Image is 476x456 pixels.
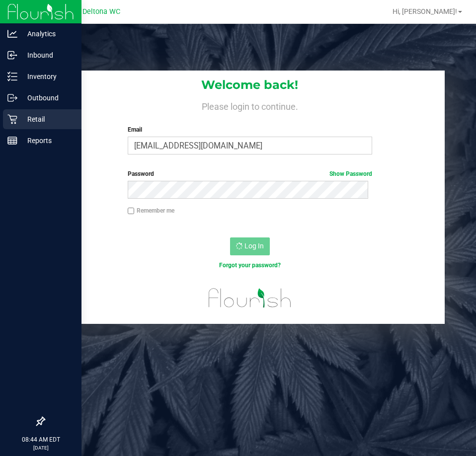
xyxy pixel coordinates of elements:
span: Deltona WC [82,7,120,16]
label: Remember me [128,206,174,215]
button: Log In [230,237,270,255]
inline-svg: Inbound [7,50,17,60]
inline-svg: Reports [7,136,17,146]
inline-svg: Analytics [7,29,17,39]
input: Remember me [128,208,135,215]
p: Inbound [17,49,77,61]
a: Forgot your password? [219,262,281,269]
inline-svg: Inventory [7,72,17,81]
img: flourish_logo.svg [201,280,299,316]
p: Outbound [17,92,77,104]
inline-svg: Outbound [7,93,17,103]
inline-svg: Retail [7,114,17,124]
p: Analytics [17,28,77,40]
p: [DATE] [4,444,77,452]
a: Show Password [329,170,372,177]
span: Log In [244,242,264,250]
h1: Welcome back! [55,78,444,91]
p: Retail [17,113,77,125]
span: Hi, [PERSON_NAME]! [393,7,457,15]
p: Reports [17,135,77,147]
p: Inventory [17,71,77,82]
span: Password [128,170,154,177]
p: 08:44 AM EDT [4,435,77,444]
label: Email [128,125,372,134]
h4: Please login to continue. [55,99,444,111]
